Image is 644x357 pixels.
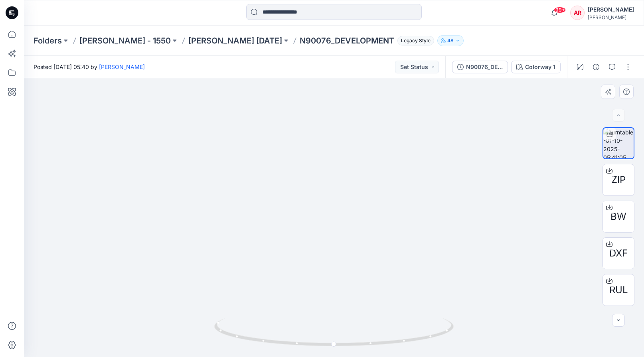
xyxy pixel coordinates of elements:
a: [PERSON_NAME] - 1550 [79,35,171,46]
span: RUL [609,283,628,297]
img: turntable-01-10-2025-05:41:05 [603,128,634,158]
button: Details [590,61,603,73]
span: BW [610,209,626,224]
p: 48 [447,36,454,45]
span: Posted [DATE] 05:40 by [34,63,145,71]
div: Colorway 1 [525,63,555,71]
button: N90076_DEVELOPMENT [452,61,508,73]
div: N90076_DEVELOPMENT [466,63,503,71]
a: [PERSON_NAME] [99,63,145,70]
p: N90076_DEVELOPMENT [300,35,394,46]
button: Legacy Style [394,35,434,46]
span: 99+ [554,7,566,13]
div: [PERSON_NAME] [588,5,634,14]
span: ZIP [611,173,626,187]
button: 48 [437,35,464,46]
span: DXF [609,246,628,260]
div: AR [570,6,585,20]
button: Colorway 1 [511,61,561,73]
span: Legacy Style [397,36,434,45]
a: [PERSON_NAME] [DATE] [188,35,282,46]
a: Folders [34,35,62,46]
div: [PERSON_NAME] [588,14,634,20]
